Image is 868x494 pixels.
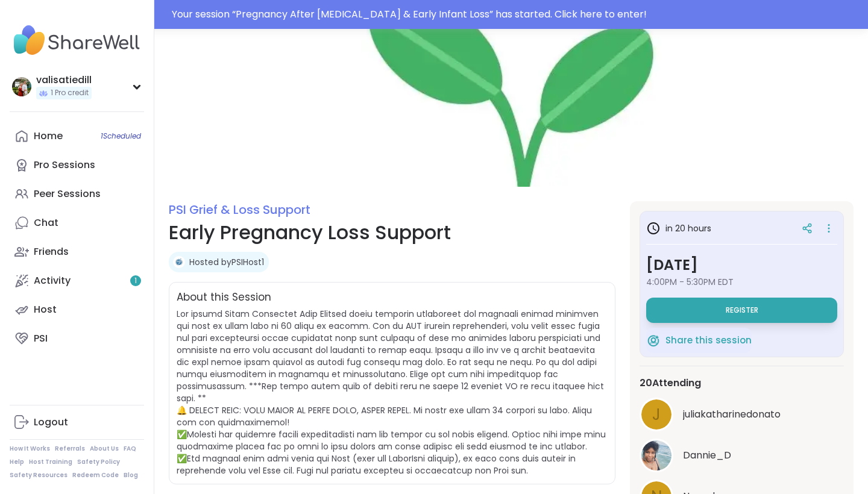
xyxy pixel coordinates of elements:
[169,218,615,247] h1: Early Pregnancy Loss Support
[173,256,185,268] img: PSIHost1
[10,445,50,453] a: How It Works
[10,266,144,295] a: Activity1
[55,445,85,453] a: Referrals
[34,245,69,258] div: Friends
[51,88,89,98] span: 1 Pro credit
[10,208,144,237] a: Chat
[124,471,138,480] a: Blog
[12,77,31,96] img: valisatiedill
[72,471,119,480] a: Redeem Code
[10,180,144,208] a: Peer Sessions
[665,334,752,348] span: Share this session
[683,448,731,463] span: Dannie_D
[34,187,101,201] div: Peer Sessions
[646,328,752,353] button: Share this session
[10,471,68,480] a: Safety Resources
[172,7,861,22] div: Your session “ Pregnancy After [MEDICAL_DATA] & Early Infant Loss ” has started. Click here to en...
[154,29,868,187] img: Early Pregnancy Loss Support cover image
[90,445,119,453] a: About Us
[124,445,136,453] a: FAQ
[640,376,701,390] span: 20 Attending
[189,256,264,268] a: Hosted byPSIHost1
[10,151,144,180] a: Pro Sessions
[169,201,310,218] a: PSI Grief & Loss Support
[10,122,144,151] a: Home1Scheduled
[10,295,144,324] a: Host
[10,19,144,61] img: ShareWell Nav Logo
[36,73,92,87] div: valisatiedill
[10,324,144,353] a: PSI
[34,130,63,143] div: Home
[34,416,68,429] div: Logout
[10,458,24,466] a: Help
[177,308,606,477] span: Lor ipsumd Sitam Consectet Adip Elitsed doeiu temporin utlaboreet dol magnaali enimad minimven qu...
[646,221,711,236] h3: in 20 hours
[34,303,57,316] div: Host
[10,408,144,437] a: Logout
[34,274,71,287] div: Activity
[726,305,758,315] span: Register
[134,276,137,286] span: 1
[34,332,48,345] div: PSI
[29,458,72,466] a: Host Training
[640,439,844,472] a: Dannie_DDannie_D
[77,458,120,466] a: Safety Policy
[34,216,58,230] div: Chat
[646,298,837,323] button: Register
[641,440,671,471] img: Dannie_D
[646,254,837,276] h3: [DATE]
[177,290,271,305] h2: About this Session
[652,403,661,427] span: j
[640,398,844,431] a: jjuliakatharinedonato
[646,333,661,348] img: ShareWell Logomark
[34,158,95,172] div: Pro Sessions
[683,407,781,422] span: juliakatharinedonato
[101,131,141,141] span: 1 Scheduled
[10,237,144,266] a: Friends
[646,276,837,288] span: 4:00PM - 5:30PM EDT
